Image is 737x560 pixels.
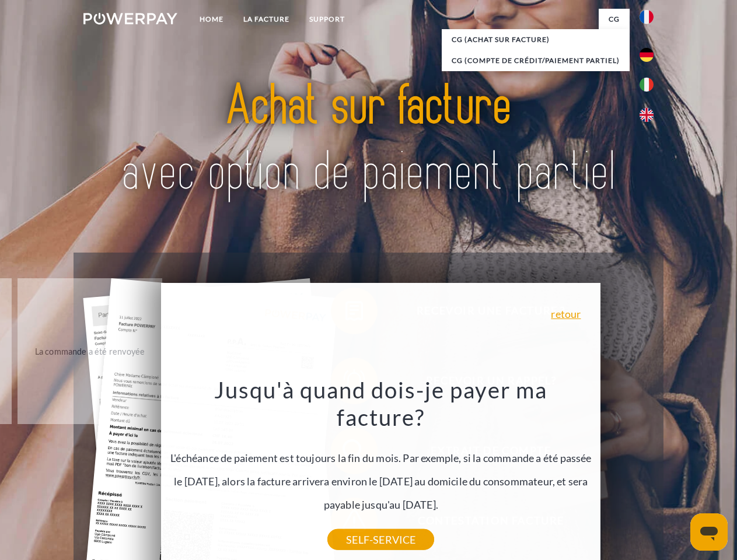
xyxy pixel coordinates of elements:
[25,343,156,359] div: La commande a été renvoyée
[190,9,233,30] a: Home
[442,50,630,71] a: CG (Compte de crédit/paiement partiel)
[640,48,654,62] img: de
[233,9,299,30] a: LA FACTURE
[111,56,626,223] img: title-powerpay_fr.svg
[327,529,434,550] a: SELF-SERVICE
[690,513,728,551] iframe: Bouton de lancement de la fenêtre de messagerie
[168,376,594,432] h3: Jusqu'à quand dois-je payer ma facture?
[168,376,594,540] div: L'échéance de paiement est toujours la fin du mois. Par exemple, si la commande a été passée le [...
[640,108,654,122] img: en
[551,309,581,319] a: retour
[442,29,630,50] a: CG (achat sur facture)
[599,9,630,30] a: CG
[640,10,654,24] img: fr
[640,78,654,92] img: it
[299,9,355,30] a: Support
[83,13,177,24] img: logo-powerpay-white.svg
